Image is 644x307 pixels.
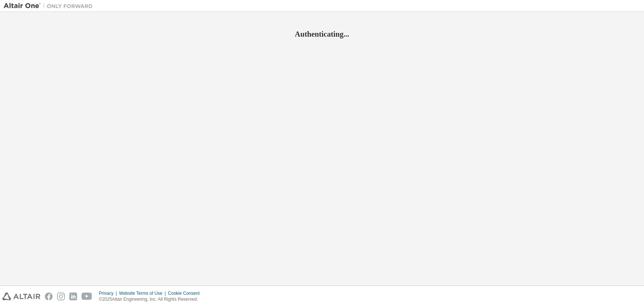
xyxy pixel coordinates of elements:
[119,290,168,296] div: Website Terms of Use
[168,290,204,296] div: Cookie Consent
[4,2,96,10] img: Altair One
[2,293,40,300] img: altair_logo.svg
[82,293,92,300] img: youtube.svg
[99,290,119,296] div: Privacy
[4,29,640,39] h2: Authenticating...
[69,293,77,300] img: linkedin.svg
[99,296,204,303] p: © 2025 Altair Engineering, Inc. All Rights Reserved.
[57,293,65,300] img: instagram.svg
[45,293,53,300] img: facebook.svg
